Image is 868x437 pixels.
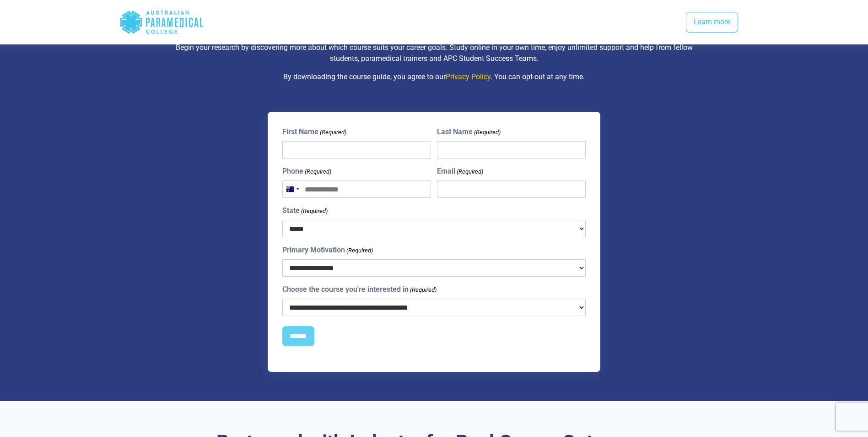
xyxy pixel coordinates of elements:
label: First Name [282,126,346,137]
span: (Required) [474,128,501,137]
label: Email [437,166,483,177]
span: (Required) [409,285,437,295]
span: (Required) [319,128,346,137]
div: Australian Paramedical College [119,7,204,37]
p: Begin your research by discovering more about which course suits your career goals. Study online ... [167,42,702,64]
span: (Required) [345,246,373,255]
a: Learn more [686,12,738,33]
span: (Required) [304,167,331,176]
label: Choose the course you're interested in [282,284,437,295]
span: (Required) [456,167,484,176]
a: Privacy Policy [446,72,491,81]
p: By downloading the course guide, you agree to our . You can opt-out at any time. [167,71,702,82]
label: State [282,205,328,216]
label: Last Name [437,126,501,137]
label: Phone [282,166,331,177]
span: (Required) [300,207,328,216]
button: Selected country [283,181,302,197]
label: Primary Motivation [282,245,373,256]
